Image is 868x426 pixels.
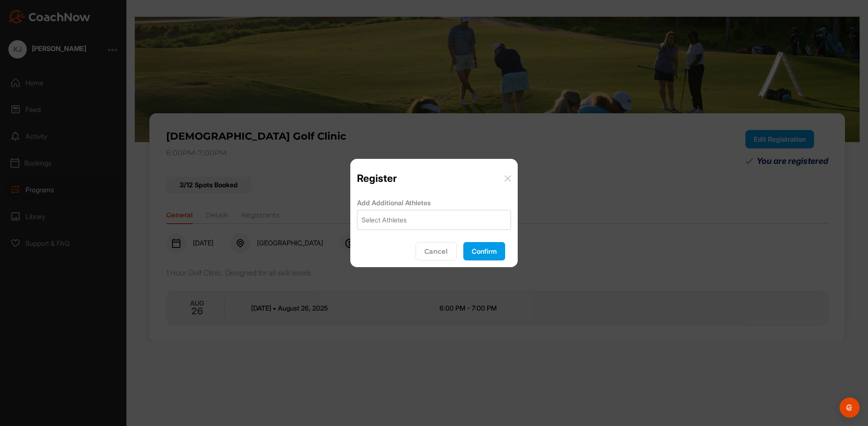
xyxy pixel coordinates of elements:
[463,242,505,260] button: Confirm
[840,398,860,418] div: Open Intercom Messenger
[357,199,431,207] span: Add Additional Athletes
[504,175,511,182] img: envelope
[362,215,407,225] div: Select Athletes
[357,172,397,184] p: Register
[416,242,457,260] button: Cancel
